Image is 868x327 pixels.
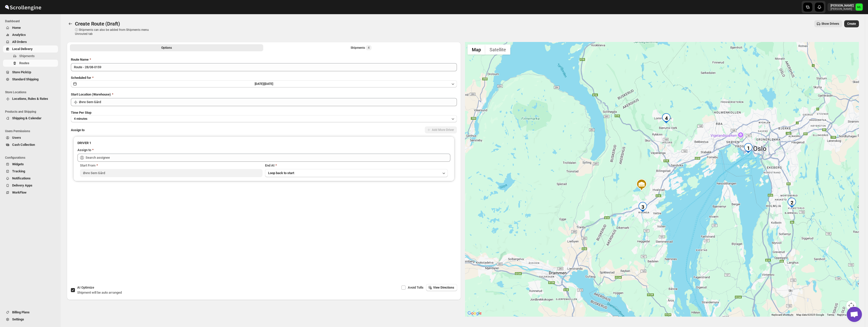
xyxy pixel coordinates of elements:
[638,202,648,212] div: 3
[12,162,24,166] span: Widgets
[351,45,372,50] div: Shipments
[268,171,294,175] span: Loop back to start
[79,98,457,106] input: Search location
[368,46,370,50] span: 4
[71,80,457,87] button: [DATE]|[DATE]
[3,95,58,102] button: Locations, Rules & Rates
[71,115,457,122] button: 4 minutes
[466,310,483,317] a: Open this area in Google Maps (opens a new window)
[71,92,111,96] span: Start Location (Warehouse)
[255,82,264,86] span: [DATE] |
[3,175,58,182] button: Notifications
[3,115,58,122] button: Shipping & Calendar
[3,141,58,148] button: Cash Collection
[856,4,863,11] span: Michael Lunga
[75,21,120,27] span: Create Route (Draft)
[3,168,58,175] button: Tracking
[831,4,854,8] p: [PERSON_NAME]
[3,316,58,323] button: Settings
[787,198,797,208] div: 2
[71,128,85,132] span: Assign to
[12,191,27,194] span: WorkFlow
[77,148,91,153] div: Assign to
[772,313,793,317] button: Keyboard shortcuts
[12,40,27,44] span: All Orders
[265,169,448,177] button: Loop back to start
[814,20,842,27] button: Show Drivers
[12,310,30,314] span: Billing Plans
[4,1,42,13] img: ScrollEngine
[844,20,859,27] button: Create
[12,183,32,187] span: Delivery Apps
[847,307,862,322] a: Open chat
[80,164,95,167] span: Start From
[5,110,58,114] span: Products and Shipping
[12,136,21,139] span: Users
[77,291,122,294] span: Shipment will be auto arranged
[71,111,91,114] span: Time Per Stop
[5,156,58,160] span: Configurations
[831,8,854,11] p: [PERSON_NAME]
[3,31,58,38] button: Analytics
[847,22,856,26] span: Create
[12,26,21,30] span: Home
[433,286,454,290] span: View Directions
[3,60,58,67] button: Routes
[74,117,87,121] span: 4 minutes
[67,20,74,27] button: Routes
[661,113,671,123] div: 4
[75,28,155,36] p: ⓘ Shipments can also be added from Shipments menu Unrouted tab
[837,313,857,316] a: Report a map error
[5,90,58,94] span: Store Locations
[19,54,35,58] span: Shipments
[19,61,29,65] span: Routes
[264,44,458,51] button: Selected Shipments
[3,182,58,189] button: Delivery Apps
[857,6,861,9] text: ML
[12,47,33,51] span: Local Delivery
[408,286,423,289] span: Avoid Tolls
[12,116,42,120] span: Shipping & Calendar
[827,3,863,11] button: User menu
[5,19,58,23] span: Dashboard
[743,143,753,153] div: 1
[86,154,450,162] input: Search assignee
[12,70,31,74] span: Store PickUp
[3,38,58,45] button: All Orders
[3,134,58,141] button: Users
[77,141,450,146] h3: DRIVER 1
[827,313,834,316] a: Terms (opens in new tab)
[846,300,856,311] button: Map camera controls
[67,53,461,244] div: All Route Options
[12,33,26,37] span: Analytics
[485,44,510,55] button: Show satellite imagery
[12,169,25,173] span: Tracking
[77,286,94,289] span: AI Optimize
[12,143,35,147] span: Cash Collection
[426,284,457,291] button: View Directions
[71,58,89,61] span: Route Name
[12,77,38,81] span: Standard Shipping
[3,24,58,31] button: Home
[821,22,839,26] span: Show Drivers
[71,63,457,71] input: Eg: Bengaluru Route
[466,310,483,317] img: Google
[796,313,824,316] span: Map data ©2025 Google
[3,53,58,60] button: Shipments
[3,161,58,168] button: Widgets
[161,46,172,50] span: Options
[12,176,31,180] span: Notifications
[5,129,58,133] span: Users Permissions
[71,76,91,80] span: Scheduled for
[265,163,448,168] div: End At
[12,317,24,321] span: Settings
[70,44,263,51] button: All Route Options
[264,82,273,86] span: [DATE]
[12,97,48,101] span: Locations, Rules & Rates
[3,189,58,196] button: WorkFlow
[468,44,485,55] button: Show street map
[3,309,58,316] button: Billing Plans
